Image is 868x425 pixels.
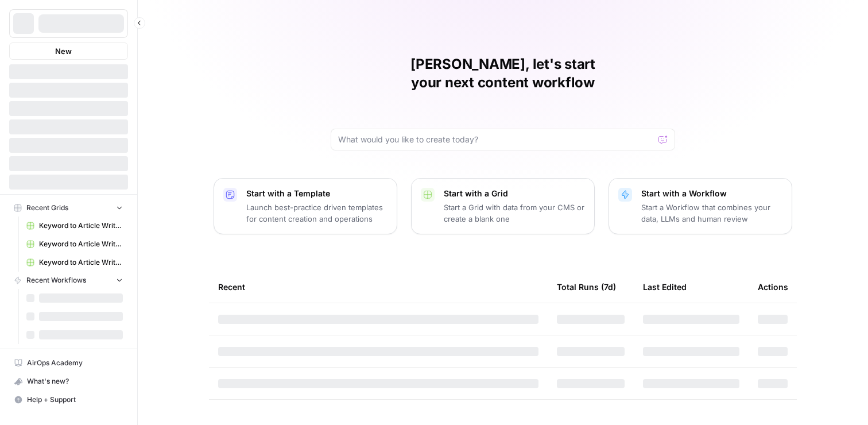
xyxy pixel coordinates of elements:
span: Keyword to Article Writer (I-Q) [39,257,123,268]
button: Start with a WorkflowStart a Workflow that combines your data, LLMs and human review [609,178,792,234]
a: Keyword to Article Writer (A-H) [21,235,128,253]
div: What's new? [10,373,127,390]
button: Start with a TemplateLaunch best-practice driven templates for content creation and operations [214,178,397,234]
div: Total Runs (7d) [557,271,616,303]
span: Keyword to Article Writer (A-H) [39,239,123,249]
div: Last Edited [643,271,687,303]
button: Help + Support [9,391,128,409]
p: Start with a Grid [444,188,585,199]
span: Help + Support [27,395,123,405]
button: Start with a GridStart a Grid with data from your CMS or create a blank one [411,178,595,234]
button: Recent Grids [9,199,128,217]
div: Recent [218,271,538,303]
span: Recent Grids [26,203,68,213]
span: Recent Workflows [26,275,86,285]
p: Start a Workflow that combines your data, LLMs and human review [641,202,782,225]
a: Keyword to Article Writer (R-Z) [21,217,128,235]
span: AirOps Academy [27,358,123,368]
a: AirOps Academy [9,354,128,372]
button: New [9,42,128,60]
button: Recent Workflows [9,272,128,289]
button: What's new? [9,372,128,391]
span: New [55,45,72,57]
p: Start with a Workflow [641,188,782,199]
p: Launch best-practice driven templates for content creation and operations [246,202,387,225]
p: Start with a Template [246,188,387,199]
div: Actions [758,271,788,303]
input: What would you like to create today? [338,134,654,145]
h1: [PERSON_NAME], let's start your next content workflow [331,55,675,92]
a: Keyword to Article Writer (I-Q) [21,253,128,272]
span: Keyword to Article Writer (R-Z) [39,221,123,231]
p: Start a Grid with data from your CMS or create a blank one [444,202,585,225]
